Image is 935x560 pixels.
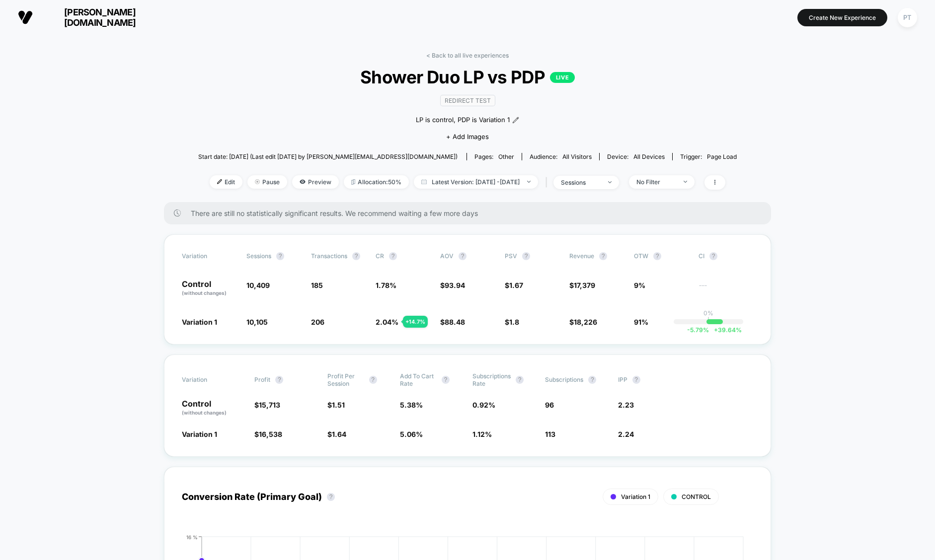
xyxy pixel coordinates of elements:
img: end [608,181,612,183]
span: 1.64 [332,430,346,438]
span: --- [699,282,753,297]
button: ? [599,252,607,260]
span: 91% [634,318,648,326]
span: $ [569,318,597,326]
p: LIVE [550,72,575,83]
span: $ [327,401,345,409]
span: 10,105 [246,318,268,326]
span: (without changes) [182,290,227,296]
a: < Back to all live experiences [426,52,509,59]
span: 2.04 % [376,318,398,326]
img: edit [217,179,222,184]
button: PT [895,7,920,28]
span: Preview [292,175,339,189]
span: 5.38 % [400,401,423,409]
span: CR [376,252,384,260]
span: 2.23 [618,401,634,409]
span: 185 [311,281,323,289]
button: ? [632,376,640,384]
img: end [255,179,260,184]
div: + 14.7 % [403,316,428,328]
span: Page Load [707,153,737,160]
span: + Add Images [446,133,489,140]
span: $ [505,318,519,326]
span: Device: [599,153,672,160]
img: Visually logo [18,10,33,25]
span: 17,379 [574,281,595,289]
img: end [527,181,531,183]
span: $ [440,318,465,326]
button: ? [276,252,284,260]
span: (without changes) [182,410,227,416]
span: 9% [634,281,645,289]
img: calendar [421,179,427,184]
button: ? [516,376,524,384]
span: Profit Per Session [327,372,364,387]
span: 1.8 [509,318,519,326]
span: CONTROL [682,493,711,500]
button: ? [459,252,467,260]
span: Shower Duo LP vs PDP [225,67,709,87]
span: PSV [505,252,517,260]
span: $ [569,281,595,289]
span: LP is control, PDP is Variation 1 [416,115,510,125]
span: 88.48 [445,318,465,326]
span: 39.64 % [709,326,742,334]
span: Pause [247,175,287,189]
span: Add To Cart Rate [400,372,437,387]
button: ? [588,376,596,384]
p: Control [182,280,236,297]
span: 206 [311,318,324,326]
span: Allocation: 50% [344,175,409,189]
span: | [543,175,553,190]
span: Variation 1 [182,318,217,326]
span: $ [254,430,282,438]
span: $ [327,430,346,438]
img: rebalance [351,179,355,185]
button: ? [442,376,450,384]
span: 1.67 [509,281,523,289]
span: 2.24 [618,430,634,438]
span: Variation 1 [182,430,217,438]
span: [PERSON_NAME][DOMAIN_NAME] [40,7,159,28]
tspan: 16 % [186,534,198,540]
span: 1.12 % [472,430,492,438]
span: OTW [634,252,689,260]
button: ? [275,376,283,384]
span: 96 [545,401,554,409]
div: PT [898,8,917,27]
span: All Visitors [562,153,592,160]
span: Transactions [311,252,347,260]
span: 16,538 [259,430,282,438]
span: Profit [254,376,270,383]
div: Pages: [474,153,514,160]
span: Start date: [DATE] (Last edit [DATE] by [PERSON_NAME][EMAIL_ADDRESS][DOMAIN_NAME]) [198,153,458,160]
span: CI [699,252,753,260]
span: IPP [618,376,627,383]
div: Audience: [530,153,592,160]
button: Create New Experience [797,9,887,26]
span: Subscriptions [545,376,583,383]
button: ? [327,493,335,501]
span: 10,409 [246,281,270,289]
span: Variation [182,372,236,387]
span: + [714,326,718,334]
button: ? [369,376,377,384]
span: 0.92 % [472,401,495,409]
div: sessions [561,179,601,186]
span: Sessions [246,252,271,260]
span: 113 [545,430,555,438]
p: | [707,317,709,324]
span: all devices [633,153,665,160]
span: $ [440,281,465,289]
img: end [684,181,687,183]
span: 5.06 % [400,430,423,438]
button: ? [352,252,360,260]
span: Latest Version: [DATE] - [DATE] [414,175,538,189]
span: Redirect Test [440,95,495,106]
button: ? [709,252,717,260]
span: $ [505,281,523,289]
button: [PERSON_NAME][DOMAIN_NAME] [15,6,162,28]
span: Subscriptions Rate [472,372,511,387]
span: 18,226 [574,318,597,326]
